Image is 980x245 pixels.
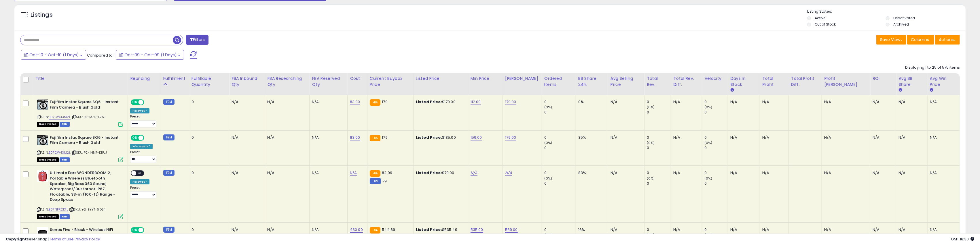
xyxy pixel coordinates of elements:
[382,178,387,184] span: 79
[471,76,500,82] div: Min Price
[37,170,123,218] div: ASIN:
[416,135,464,140] div: $135.00
[49,236,74,242] a: Terms of Use
[899,227,923,232] div: N/A
[130,76,158,82] div: Repricing
[192,99,225,105] div: 0
[730,76,757,88] div: Days In Stock
[132,100,139,105] span: ON
[907,35,934,45] button: Columns
[370,227,380,234] small: FBA
[673,227,697,232] div: N/A
[873,76,894,82] div: ROI
[232,170,260,175] div: N/A
[647,170,671,175] div: 0
[37,99,48,110] img: 51sJ1GlZV-L._SL40_.jpg
[163,76,187,82] div: Fulfillment
[544,170,576,175] div: 0
[87,53,113,58] span: Compared to:
[544,135,576,140] div: 0
[382,135,387,140] span: 179
[416,99,464,105] div: $179.00
[544,176,552,181] small: (0%)
[807,9,966,14] p: Listing States:
[905,65,960,70] div: Displaying 1 to 25 of 575 items
[673,170,697,175] div: N/A
[899,170,923,175] div: N/A
[69,207,105,212] span: | SKU: YQ-EYYT-6D54
[899,88,902,93] small: Avg BB Share.
[873,170,892,175] div: N/A
[75,236,100,242] a: Privacy Policy
[370,178,381,184] small: FBM
[873,227,892,232] div: N/A
[416,170,464,175] div: $79.00
[232,99,260,105] div: N/A
[232,227,260,232] div: N/A
[647,110,671,115] div: 0
[132,227,139,232] span: ON
[370,99,380,106] small: FBA
[29,52,79,58] span: Oct-10 - Oct-10 (1 Days)
[50,170,120,204] b: Ultimate Ears WONDERBOOM 2, Portable Wireless Bluetooth Speaker, Big Bass 360 Sound, Waterproof/D...
[704,140,712,145] small: (0%)
[192,170,225,175] div: 0
[116,50,184,60] button: Oct-09 - Oct-09 (1 Days)
[578,76,606,88] div: BB Share 24h.
[762,135,784,140] div: N/A
[544,181,576,186] div: 0
[268,227,305,232] div: N/A
[930,76,957,88] div: Avg Win Price
[6,236,27,242] strong: Copyright
[130,186,156,199] div: Preset:
[578,227,604,232] div: 16%
[647,227,671,232] div: 0
[232,135,260,140] div: N/A
[578,135,604,140] div: 35%
[647,76,668,88] div: Total Rev.
[505,135,516,140] a: 179.00
[730,170,755,175] div: N/A
[130,179,149,184] div: Follow BB *
[416,170,442,175] b: Listed Price:
[350,135,360,140] a: 83.00
[704,145,728,151] div: 0
[124,52,177,58] span: Oct-09 - Oct-09 (1 Days)
[31,11,53,19] h5: Listings
[37,99,123,126] div: ASIN:
[268,76,307,88] div: FBA Researching Qty
[791,76,819,88] div: Total Profit Diff.
[382,170,392,175] span: 82.99
[704,170,728,175] div: 0
[21,50,86,60] button: Oct-10 - Oct-10 (1 Days)
[350,170,357,176] a: N/A
[163,99,175,105] small: FBM
[130,108,149,113] div: Follow BB *
[730,135,755,140] div: N/A
[350,76,365,82] div: Cost
[37,227,48,239] img: 21-3oO59URL._SL40_.jpg
[704,181,728,186] div: 0
[382,99,387,105] span: 179
[71,150,107,155] span: | SKU: FC-1HNR-KRUJ
[130,144,153,149] div: Win BuyBox *
[471,227,483,233] a: 535.00
[704,76,725,82] div: Velocity
[37,135,123,162] div: ASIN:
[192,227,225,232] div: 0
[143,135,153,140] span: OFF
[873,99,892,105] div: N/A
[192,76,227,88] div: Fulfillable Quantity
[268,99,305,105] div: N/A
[647,145,671,151] div: 0
[544,105,552,109] small: (0%)
[416,99,442,105] b: Listed Price:
[815,22,836,27] label: Out of Stock
[578,170,604,175] div: 83%
[935,35,960,45] button: Actions
[544,140,552,145] small: (0%)
[50,135,120,147] b: Fujifilm Instax Square SQ6 - Instant Film Camera - Blush Gold
[505,76,539,82] div: [PERSON_NAME]
[50,99,120,111] b: Fujifilm Instax Square SQ6 - Instant Film Camera - Blush Gold
[899,135,923,140] div: N/A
